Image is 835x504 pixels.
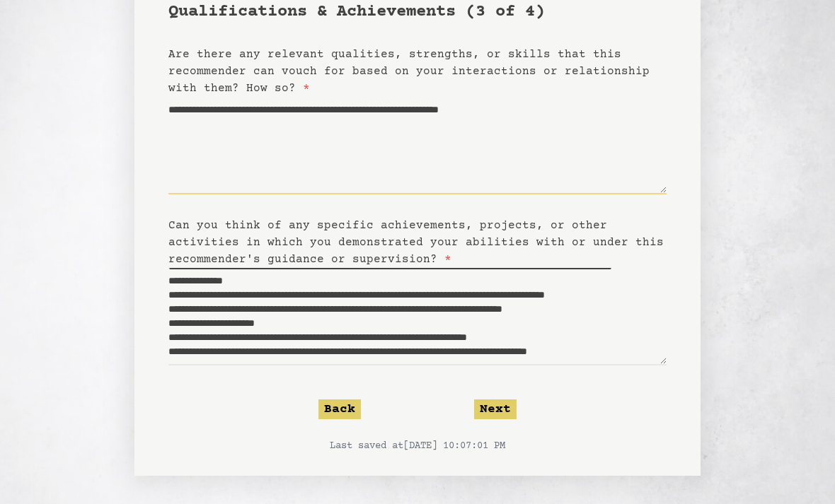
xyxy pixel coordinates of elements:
p: Last saved at [DATE] 10:07:01 PM [168,439,667,453]
label: Can you think of any specific achievements, projects, or other activities in which you demonstrat... [168,219,664,266]
button: Next [474,399,517,419]
label: Are there any relevant qualities, strengths, or skills that this recommender can vouch for based ... [168,48,650,95]
button: Back [318,399,361,419]
h1: Qualifications & Achievements (3 of 4) [168,1,667,23]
